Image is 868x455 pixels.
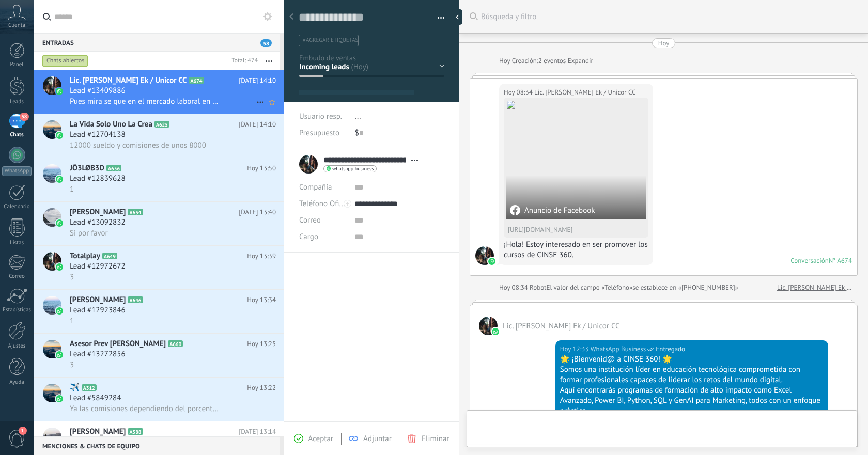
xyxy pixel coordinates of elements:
[227,56,258,66] div: Total: 474
[34,202,284,245] a: avataricon[PERSON_NAME]A654[DATE] 13:40Lead #13092832Si por favor
[530,283,546,292] span: Robot
[308,434,333,444] span: Aceptar
[239,207,276,217] span: [DATE] 13:40
[70,360,74,370] span: 3
[34,290,284,333] a: avataricon[PERSON_NAME]A646Hoy 13:34Lead #129238461
[355,125,444,142] div: $
[2,61,32,68] div: Panel
[2,132,32,138] div: Chats
[508,226,644,233] div: [URL][DOMAIN_NAME]
[247,339,276,349] span: Hoy 13:25
[499,283,530,293] div: Hoy 08:34
[34,33,280,52] div: Entradas
[34,378,284,421] a: avataricon️️✈️A312Hoy 13:22Lead #5849284Ya las comisiones dependiendo del porcentaje que manejen
[591,344,646,354] span: WhatsApp Business
[168,340,183,347] span: A660
[82,384,97,391] span: A312
[70,184,74,194] span: 1
[239,75,276,86] span: [DATE] 14:10
[560,385,824,416] div: Aquí encontrarás programas de formación de alto impacto como Excel Avanzado, Power BI, Python, SQ...
[56,307,63,315] img: icon
[506,100,646,236] a: Anuncio de Facebook[URL][DOMAIN_NAME]
[8,22,25,29] span: Cuenta
[56,395,63,402] img: icon
[363,434,392,444] span: Adjuntar
[154,121,169,128] span: A625
[560,365,824,385] div: Somos una institución líder en educación tecnológica comprometida con formar profesionales capace...
[299,128,339,138] span: Presupuesto
[560,344,591,354] div: Hoy 12:33
[475,246,494,265] span: Lic. Luis H. Herrera Ek / Unicor CC
[658,38,670,48] div: Hoy
[303,37,358,44] span: #agregar etiquetas
[2,240,32,246] div: Listas
[299,108,347,125] div: Usuario resp.
[34,246,284,289] a: avatariconTotalplayA649Hoy 13:39Lead #129726723
[102,253,117,259] span: A649
[128,428,143,435] span: A588
[70,130,126,140] span: Lead #12704138
[299,199,353,209] span: Teléfono Oficina
[34,70,284,114] a: avatariconLic. [PERSON_NAME] Ek / Unicor CCA674[DATE] 14:10Lead #13409886Pues mira se que en el m...
[488,258,495,265] img: waba.svg
[34,334,284,377] a: avatariconAsesor Prev [PERSON_NAME]A660Hoy 13:25Lead #132728563
[2,166,32,176] div: WhatsApp
[560,354,824,365] div: 🌟 ¡Bienvenid@ a CINSE 360! 🌟
[299,233,318,241] span: Cargo
[70,261,126,272] span: Lead #12972672
[239,427,276,437] span: [DATE] 13:14
[70,272,74,282] span: 3
[106,165,121,171] span: A636
[260,39,272,47] span: 58
[56,132,63,139] img: icon
[70,217,126,228] span: Lead #13092832
[2,99,32,105] div: Leads
[70,295,126,305] span: [PERSON_NAME]
[70,174,126,184] span: Lead #12839628
[128,209,143,215] span: A654
[70,119,152,130] span: La Vida Solo Uno La Crea
[499,56,512,66] div: Hoy
[534,87,636,98] span: Lic. Luis H. Herrera Ek / Unicor CC
[70,228,108,238] span: Si por favor
[70,163,104,174] span: JŌ3LØB3D
[56,351,63,358] img: icon
[777,283,852,293] a: Lic. [PERSON_NAME] Ek / Unicor CC
[19,427,27,435] span: 1
[538,56,566,66] span: 2 eventos
[247,383,276,393] span: Hoy 13:22
[2,379,32,386] div: Ayuda
[2,203,32,210] div: Calendario
[70,383,80,393] span: ️️✈️
[70,349,126,359] span: Lead #13272856
[70,207,126,217] span: [PERSON_NAME]
[70,393,121,403] span: Lead #5849284
[189,77,204,84] span: A674
[791,256,829,265] div: Conversación
[56,176,63,183] img: icon
[70,97,219,106] span: Pues mira se que en el mercado laboral en su mayoría están desde los 8500 [PERSON_NAME] base hast...
[34,114,284,158] a: avatariconLa Vida Solo Uno La CreaA625[DATE] 14:10Lead #1270413812000 sueldo y comisiones de unos...
[299,196,347,212] button: Teléfono Oficina
[2,343,32,350] div: Ajustes
[299,212,321,229] button: Correo
[332,166,374,171] span: whatsapp business
[510,205,595,215] div: Anuncio de Facebook
[492,328,499,335] img: waba.svg
[479,317,498,335] span: Lic. Luis H. Herrera Ek / Unicor CC
[299,125,347,142] div: Presupuesto
[299,179,347,196] div: Compañía
[481,12,858,22] span: Búsqueda y filtro
[422,434,449,444] span: Eliminar
[56,88,63,95] img: icon
[70,427,126,437] span: [PERSON_NAME]
[34,436,280,455] div: Menciones & Chats de equipo
[829,256,852,265] div: № A674
[42,55,88,67] div: Chats abiertos
[299,112,342,121] span: Usuario resp.
[503,321,620,331] span: Lic. Luis H. Herrera Ek / Unicor CC
[499,56,593,66] div: Creación:
[2,307,32,313] div: Estadísticas
[70,251,100,261] span: Totalplay
[547,283,633,293] span: El valor del campo «Teléfono»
